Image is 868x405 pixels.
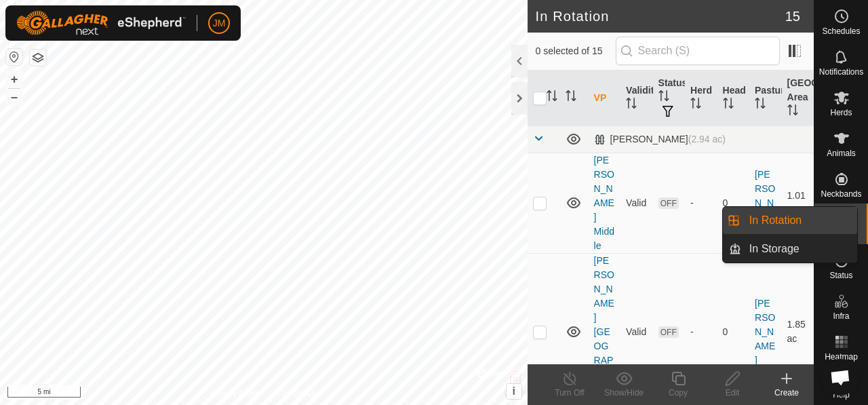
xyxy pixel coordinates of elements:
a: Privacy Policy [210,387,261,400]
span: Help [833,391,850,399]
div: [PERSON_NAME] [594,134,726,145]
td: Valid [620,153,652,253]
span: Status [829,271,852,279]
div: Create [759,387,814,399]
td: 0 [717,153,749,253]
span: OFF [658,326,679,338]
span: Schedules [822,27,860,35]
span: JM [213,16,226,31]
p-sorticon: Activate to sort [787,107,798,117]
th: Head [717,71,749,126]
td: 1.01 ac [782,153,814,253]
p-sorticon: Activate to sort [723,100,734,111]
button: Reset Map [6,49,22,65]
button: + [6,71,22,88]
li: In Rotation [723,207,857,234]
div: - [690,325,711,339]
th: Validity [620,71,652,126]
span: In Rotation [749,212,802,229]
span: 15 [785,6,800,26]
button: Map Layers [30,50,46,66]
th: Herd [685,71,717,126]
span: Heatmap [825,353,858,361]
span: 0 selected of 15 [536,44,616,58]
span: OFF [658,197,679,209]
span: Notifications [819,68,863,76]
a: [PERSON_NAME] [755,298,775,366]
h2: In Rotation [536,8,785,24]
span: Infra [833,312,849,320]
li: In Storage [723,235,857,263]
th: VP [589,71,620,126]
span: (2.94 ac) [688,134,726,144]
p-sorticon: Activate to sort [566,92,576,103]
img: Gallagher Logo [16,11,186,35]
p-sorticon: Activate to sort [690,100,701,111]
p-sorticon: Activate to sort [658,92,669,103]
p-sorticon: Activate to sort [547,92,557,103]
th: Pasture [749,71,781,126]
a: [PERSON_NAME] Middle [594,155,614,251]
div: Turn Off [542,387,597,399]
p-sorticon: Activate to sort [626,100,637,111]
div: Edit [705,387,759,399]
div: - [690,196,711,210]
a: [PERSON_NAME] [755,169,775,237]
button: i [507,384,521,399]
a: Contact Us [277,387,317,400]
p-sorticon: Activate to sort [755,100,766,111]
th: Status [653,71,685,126]
div: Show/Hide [597,387,651,399]
span: Neckbands [821,190,861,198]
a: Help [814,366,868,404]
button: – [6,89,22,105]
input: Search (S) [616,37,780,65]
span: In Storage [749,241,800,257]
span: Herds [830,109,852,117]
a: Open chat [822,359,859,396]
a: In Storage [741,235,857,263]
span: Animals [827,149,856,157]
a: In Rotation [741,207,857,234]
div: Copy [651,387,705,399]
th: [GEOGRAPHIC_DATA] Area [782,71,814,126]
span: i [512,385,515,397]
